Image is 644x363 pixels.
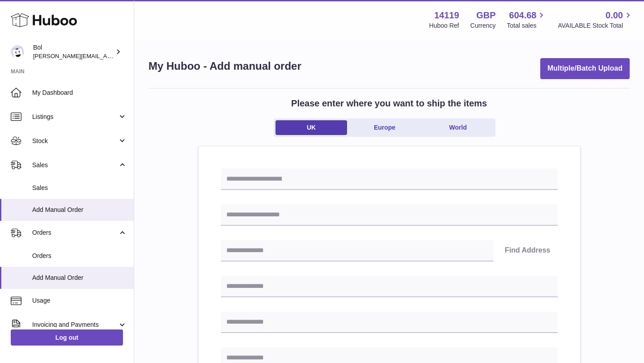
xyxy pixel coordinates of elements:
[11,45,24,59] img: james.enever@bolfoods.com
[507,21,547,30] span: Total sales
[33,43,114,60] div: Bol
[275,120,347,135] a: UK
[32,161,118,169] span: Sales
[509,9,536,21] span: 604.68
[32,274,127,282] span: Add Manual Order
[32,137,118,145] span: Stock
[470,21,496,30] div: Currency
[540,58,630,79] button: Multiple/Batch Upload
[606,9,623,21] span: 0.00
[349,120,420,135] a: Europe
[32,252,127,260] span: Orders
[507,9,547,30] a: 604.68 Total sales
[32,206,127,214] span: Add Manual Order
[558,9,633,30] a: 0.00 AVAILABLE Stock Total
[291,97,487,110] h2: Please enter where you want to ship the items
[32,296,127,305] span: Usage
[558,21,633,30] span: AVAILABLE Stock Total
[476,9,496,21] strong: GBP
[148,59,301,73] h1: My Huboo - Add manual order
[422,120,494,135] a: World
[32,228,118,237] span: Orders
[32,184,127,192] span: Sales
[434,9,459,21] strong: 14119
[11,329,123,346] a: Log out
[32,113,118,121] span: Listings
[32,321,118,329] span: Invoicing and Payments
[32,89,127,97] span: My Dashboard
[429,21,459,30] div: Huboo Ref
[33,52,179,59] span: [PERSON_NAME][EMAIL_ADDRESS][DOMAIN_NAME]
